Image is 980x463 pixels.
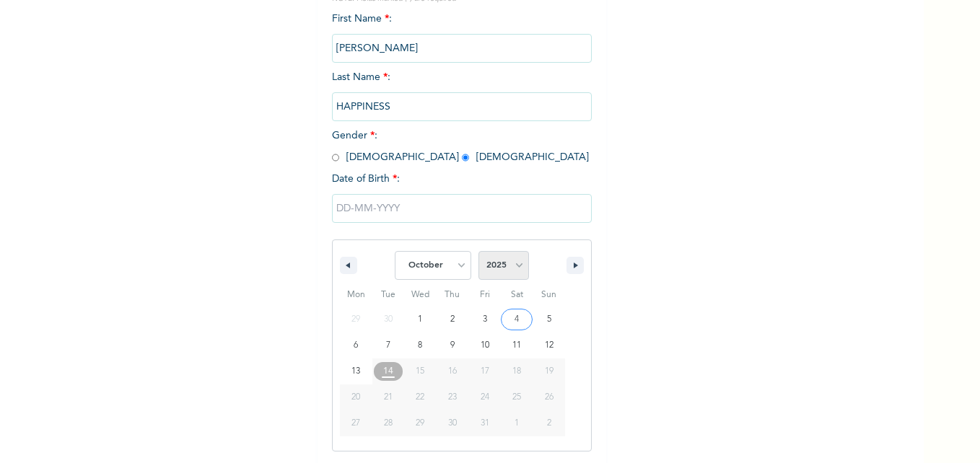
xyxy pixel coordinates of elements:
span: 27 [351,410,360,436]
button: 7 [372,332,405,358]
button: 30 [437,410,469,436]
button: 6 [340,332,372,358]
button: 20 [340,384,372,410]
span: 4 [515,307,519,332]
span: 17 [481,358,489,384]
button: 5 [533,307,565,332]
span: Mon [340,283,372,307]
button: 18 [501,358,533,384]
span: 11 [512,332,521,358]
span: 12 [545,332,554,358]
button: 12 [533,332,565,358]
button: 21 [372,384,405,410]
button: 9 [437,332,469,358]
button: 2 [437,307,469,332]
span: 21 [384,384,393,410]
button: 29 [404,410,437,436]
button: 28 [372,410,405,436]
button: 16 [437,358,469,384]
span: 25 [512,384,521,410]
span: Sun [533,283,565,307]
span: Wed [404,283,437,307]
span: 10 [481,332,489,358]
span: 15 [416,358,424,384]
span: 1 [418,307,422,332]
button: 14 [372,358,405,384]
button: 10 [468,332,501,358]
span: 6 [354,332,358,358]
span: 28 [384,410,393,436]
span: 23 [448,384,457,410]
button: 23 [437,384,469,410]
span: 14 [383,358,393,384]
span: 29 [416,410,424,436]
span: 2 [450,307,455,332]
input: DD-MM-YYYY [332,194,592,223]
button: 26 [533,384,565,410]
span: 18 [512,358,521,384]
span: 22 [416,384,424,410]
span: 31 [481,410,489,436]
span: 5 [547,307,551,332]
span: 9 [450,332,455,358]
span: 7 [386,332,390,358]
button: 3 [468,307,501,332]
input: Enter your last name [332,92,592,121]
button: 22 [404,384,437,410]
button: 24 [468,384,501,410]
span: Thu [437,283,469,307]
span: 3 [483,307,487,332]
span: Tue [372,283,405,307]
span: 20 [351,384,360,410]
span: Sat [501,283,533,307]
span: Gender : [DEMOGRAPHIC_DATA] [DEMOGRAPHIC_DATA] [332,131,589,162]
span: 8 [418,332,422,358]
button: 27 [340,410,372,436]
button: 8 [404,332,437,358]
button: 1 [404,307,437,332]
span: 30 [448,410,457,436]
button: 4 [501,307,533,332]
span: Fri [468,283,501,307]
input: Enter your first name [332,34,592,63]
span: 16 [448,358,457,384]
span: 13 [351,358,360,384]
button: 15 [404,358,437,384]
span: 24 [481,384,489,410]
span: 26 [545,384,554,410]
span: Last Name : [332,72,592,112]
button: 13 [340,358,372,384]
span: First Name : [332,14,592,53]
button: 11 [501,332,533,358]
button: 25 [501,384,533,410]
span: 19 [545,358,554,384]
button: 31 [468,410,501,436]
button: 17 [468,358,501,384]
button: 19 [533,358,565,384]
span: Date of Birth : [332,172,400,187]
